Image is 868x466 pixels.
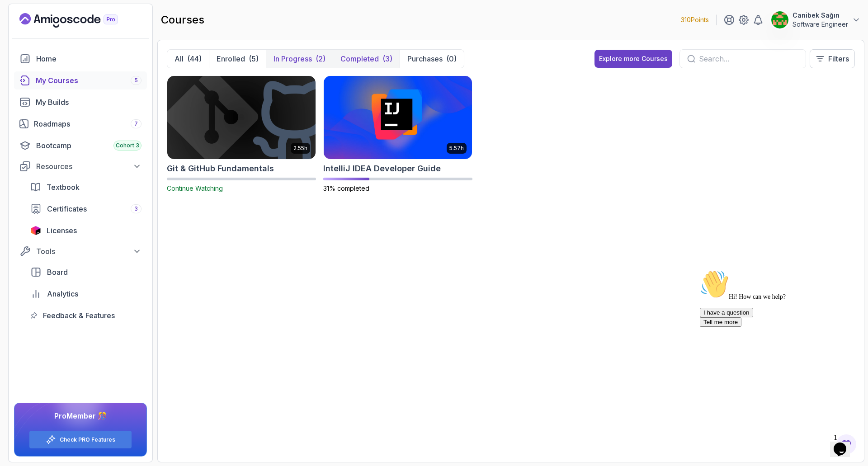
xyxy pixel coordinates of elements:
[167,162,274,175] h2: Git & GitHub Fundamentals
[34,118,142,129] div: Roadmaps
[771,11,788,28] img: user profile image
[134,205,138,212] span: 3
[14,50,147,68] a: home
[407,53,443,64] p: Purchases
[167,184,223,192] span: Continue Watching
[167,50,209,68] button: All(44)
[274,53,312,64] p: In Progress
[266,50,333,68] button: In Progress(2)
[14,115,147,133] a: roadmaps
[47,182,80,193] span: Textbook
[36,97,142,108] div: My Builds
[696,266,859,425] iframe: chat widget
[446,53,457,64] div: (0)
[4,4,166,61] div: 👋Hi! How can we help?I have a questionTell me more
[25,285,147,303] a: analytics
[25,306,147,325] a: feedback
[249,53,259,64] div: (5)
[333,50,400,68] button: Completed(3)
[340,53,379,64] p: Completed
[771,11,861,29] button: user profile imageCanibek SağınSoftware Engineer
[382,53,392,64] div: (3)
[594,50,672,68] button: Explore more Courses
[25,263,147,281] a: board
[30,226,41,235] img: jetbrains icon
[316,53,325,64] div: (2)
[36,246,142,257] div: Tools
[29,430,132,449] button: Check PRO Features
[4,4,33,33] img: :wave:
[793,20,848,29] p: Software Engineer
[14,158,147,174] button: Resources
[4,42,57,51] button: I have a question
[323,75,472,193] a: IntelliJ IDEA Developer Guide card5.57hIntelliJ IDEA Developer Guide31% completed
[36,140,142,151] div: Bootcamp
[60,436,115,443] a: Check PRO Features
[4,27,90,34] span: Hi! How can we help?
[4,51,45,61] button: Tell me more
[699,53,798,64] input: Search...
[43,310,115,321] span: Feedback & Features
[134,120,138,127] span: 7
[25,200,147,218] a: certificates
[217,53,245,64] p: Enrolled
[19,13,139,28] a: Landing page
[134,77,138,84] span: 5
[793,11,848,20] p: Canibek Sağın
[323,162,441,175] h2: IntelliJ IDEA Developer Guide
[36,161,142,172] div: Resources
[175,53,184,64] p: All
[449,145,464,152] p: 5.57h
[324,76,472,159] img: IntelliJ IDEA Developer Guide card
[209,50,266,68] button: Enrolled(5)
[47,225,77,236] span: Licenses
[810,49,855,68] button: Filters
[116,142,139,149] span: Cohort 3
[828,53,849,64] p: Filters
[47,203,87,214] span: Certificates
[25,178,147,196] a: textbook
[14,243,147,259] button: Tools
[681,15,709,24] p: 310 Points
[830,430,859,457] iframe: chat widget
[187,53,202,64] div: (44)
[36,75,142,86] div: My Courses
[47,267,68,278] span: Board
[293,145,307,152] p: 2.55h
[167,75,316,193] a: Git & GitHub Fundamentals card2.55hGit & GitHub FundamentalsContinue Watching
[323,184,369,192] span: 31% completed
[14,93,147,111] a: builds
[47,288,78,299] span: Analytics
[25,221,147,240] a: licenses
[14,137,147,155] a: bootcamp
[36,53,142,64] div: Home
[599,54,668,63] div: Explore more Courses
[400,50,464,68] button: Purchases(0)
[167,76,316,159] img: Git & GitHub Fundamentals card
[161,13,204,27] h2: courses
[14,71,147,89] a: courses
